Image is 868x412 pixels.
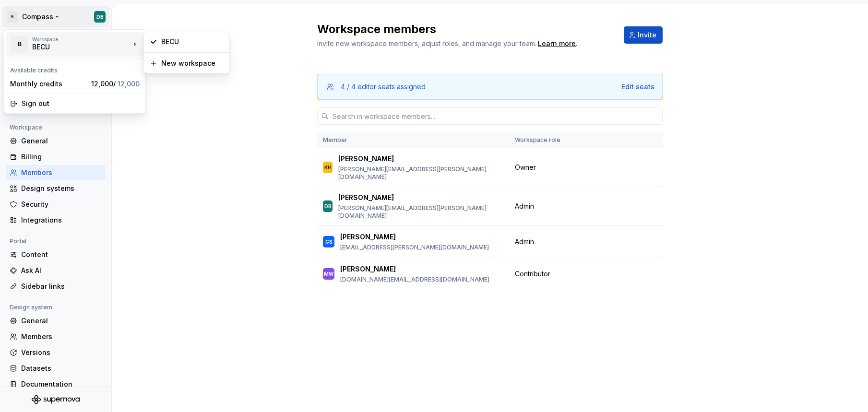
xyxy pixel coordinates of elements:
div: B [11,35,28,53]
div: New workspace [161,59,224,68]
span: 12,000 / [91,80,140,88]
div: BECU [161,37,224,47]
div: Available credits [6,61,143,76]
span: 12,000 [118,80,140,88]
div: Sign out [22,99,140,108]
div: Workspace [32,36,130,42]
div: Monthly credits [10,79,87,89]
div: BECU [32,42,114,52]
